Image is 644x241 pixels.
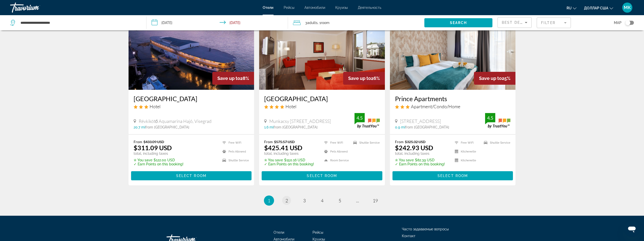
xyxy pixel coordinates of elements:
[390,9,516,90] img: Hotel image
[395,140,404,144] span: From
[584,4,613,12] button: Изменить валюту
[624,221,640,237] iframe: Кнопка запуска окна обмена сообщениями
[313,230,323,234] a: Рейсы
[395,144,433,151] ins: $242.93 USD
[264,95,380,102] a: [GEOGRAPHIC_DATA]
[452,140,481,146] li: Free WiFi
[264,125,274,129] span: 1.6 mi
[134,151,183,156] p: total, including taxes
[402,234,416,238] a: Контакт
[268,198,270,203] span: 1
[321,21,329,25] span: Room
[485,115,495,121] div: 4.5
[134,95,249,102] a: [GEOGRAPHIC_DATA]
[624,5,631,10] font: МК
[537,17,571,28] button: Filter
[400,118,441,124] span: [STREET_ADDRESS]
[264,104,380,109] div: 4 star Hotel
[321,198,323,203] span: 4
[452,148,481,155] li: Kitchenette
[424,18,492,27] button: Search
[264,144,302,151] ins: $425.41 USD
[392,172,513,178] a: Select Room
[356,198,359,203] span: ...
[395,104,511,109] div: 3 star Apartment
[264,151,314,156] p: total, including taxes
[220,140,249,146] li: Free WiFi
[269,118,331,124] span: Munkacsy [STREET_ADDRESS]
[134,158,152,162] span: ✮ You save
[322,140,351,146] li: Free WiFi
[131,172,252,178] a: Select Room
[395,95,511,102] h3: Prince Apartments
[335,6,348,10] a: Круизы
[285,198,288,203] span: 2
[220,148,249,155] li: Pets Allowed
[147,15,288,30] button: Check-in date: Oct 4, 2025 Check-out date: Oct 7, 2025
[134,140,142,144] span: From
[307,21,318,25] span: Adults
[343,72,385,85] div: 26%
[502,19,527,26] mat-select: Sort by
[405,125,449,129] span: from [GEOGRAPHIC_DATA]
[264,158,283,162] span: ✮ You save
[318,19,329,26] span: , 1
[274,230,284,234] a: Отели
[10,1,61,14] a: Травориум
[438,174,468,178] span: Select Room
[614,19,621,26] span: Map
[485,113,510,128] img: trustyou-badge.svg
[395,125,405,129] span: 0.9 mi
[284,6,294,10] font: Рейсы
[567,4,576,12] button: Изменить язык
[285,104,296,109] span: Hotel
[129,9,254,90] img: Hotel image
[304,6,325,10] font: Автомобили
[143,140,164,144] del: $433.09 USD
[402,227,449,231] a: Часто задаваемые вопросы
[392,171,513,180] button: Select Room
[134,144,172,151] ins: $311.09 USD
[351,140,380,146] li: Shuttle Service
[450,21,467,25] span: Search
[134,104,249,109] div: 3 star Hotel
[358,6,381,10] a: Деятельность
[259,9,385,90] img: Hotel image
[134,162,183,166] p: ✓ Earn Points on this booking!
[134,125,145,129] span: 20.7 mi
[621,2,634,13] button: Меню пользователя
[405,140,426,144] del: $325.32 USD
[621,20,634,25] button: Toggle map
[339,198,341,203] span: 5
[150,104,160,109] span: Hotel
[139,118,212,124] span: Révkikötő Aquamarina Hajó, Visegrad
[307,174,337,178] span: Select Room
[305,19,318,26] span: 3
[452,157,481,164] li: Kitchenette
[395,158,445,162] p: $82.39 USD
[264,140,273,144] span: From
[274,140,295,144] del: $575.57 USD
[212,72,254,85] div: 28%
[145,125,189,129] span: from [GEOGRAPHIC_DATA]
[129,195,516,206] nav: Pagination
[131,171,252,180] button: Select Room
[474,72,515,85] div: 25%
[303,198,306,203] span: 3
[567,6,572,10] font: ru
[481,140,510,146] li: Shuttle Service
[176,174,206,178] span: Select Room
[355,113,380,128] img: trustyou-badge.svg
[322,157,351,164] li: Room Service
[355,115,365,121] div: 4.5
